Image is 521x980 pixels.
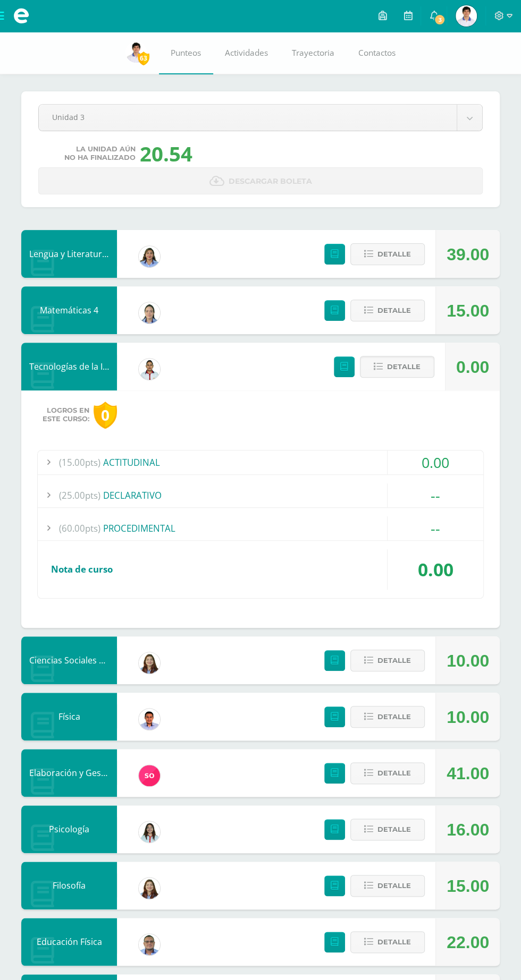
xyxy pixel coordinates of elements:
[377,244,411,264] span: Detalle
[139,709,160,730] img: 70cb7eb60b8f550c2f33c1bb3b1b05b9.png
[139,877,160,899] img: 9d377caae0ea79d9f2233f751503500a.png
[360,356,434,378] button: Detalle
[447,287,489,335] div: 15.00
[140,140,192,167] div: 20.54
[125,41,147,63] img: f1064d02c1caee954fc796af330ee3d6.png
[139,246,160,267] img: d5f85972cab0d57661bd544f50574cc9.png
[388,516,483,540] div: --
[21,636,117,684] div: Ciencias Sociales y Formación Ciudadana 4
[21,918,117,966] div: Educación Física
[52,105,443,130] span: Unidad 3
[350,875,425,897] button: Detalle
[225,47,268,58] span: Actividades
[434,14,446,25] span: 3
[21,286,117,334] div: Matemáticas 4
[139,302,160,323] img: 564a5008c949b7a933dbd60b14cd9c11.png
[292,47,334,58] span: Trayectoria
[350,931,425,953] button: Detalle
[377,651,411,670] span: Detalle
[456,5,477,27] img: f1064d02c1caee954fc796af330ee3d6.png
[447,231,489,278] div: 39.00
[139,652,160,674] img: 9d377caae0ea79d9f2233f751503500a.png
[64,145,136,162] span: La unidad aún no ha finalizado
[94,402,117,429] div: 0
[139,765,160,786] img: f209912025eb4cc0063bd43b7a978690.png
[347,32,408,74] a: Contactos
[39,105,482,131] a: Unidad 3
[159,32,213,74] a: Punteos
[139,821,160,842] img: 55024ff72ee8ba09548f59c7b94bba71.png
[377,820,411,839] span: Detalle
[59,450,100,474] span: (15.00pts)
[350,300,425,321] button: Detalle
[387,357,421,377] span: Detalle
[377,876,411,896] span: Detalle
[350,706,425,728] button: Detalle
[388,483,483,507] div: --
[377,301,411,320] span: Detalle
[21,230,117,278] div: Lengua y Literatura 4
[38,483,483,507] div: DECLARATIVO
[447,862,489,910] div: 15.00
[138,52,149,65] span: 63
[388,450,483,474] div: 0.00
[280,32,347,74] a: Trayectoria
[213,32,280,74] a: Actividades
[51,563,113,575] span: Nota de curso
[229,168,312,194] span: Descargar boleta
[350,650,425,671] button: Detalle
[358,47,396,58] span: Contactos
[447,693,489,741] div: 10.00
[21,805,117,853] div: Psicología
[21,749,117,797] div: Elaboración y Gestión de Proyectos
[350,243,425,265] button: Detalle
[377,932,411,952] span: Detalle
[139,934,160,955] img: 2b8a8d37dfce9e9e6e54bdeb0b7e5ca7.png
[43,406,89,423] span: Logros en este curso:
[447,749,489,797] div: 41.00
[447,637,489,685] div: 10.00
[447,806,489,854] div: 16.00
[59,483,100,507] span: (25.00pts)
[377,763,411,783] span: Detalle
[350,819,425,840] button: Detalle
[21,693,117,740] div: Física
[38,516,483,540] div: PROCEDIMENTAL
[456,343,489,391] div: 0.00
[139,359,160,380] img: 2c9694ff7bfac5f5943f65b81010a575.png
[388,549,483,590] div: 0.00
[21,862,117,909] div: Filosofía
[171,47,201,58] span: Punteos
[447,918,489,966] div: 22.00
[377,707,411,727] span: Detalle
[21,343,117,390] div: Tecnologías de la Información y Comunicación 4
[38,450,483,474] div: ACTITUDINAL
[350,762,425,784] button: Detalle
[59,516,100,540] span: (60.00pts)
